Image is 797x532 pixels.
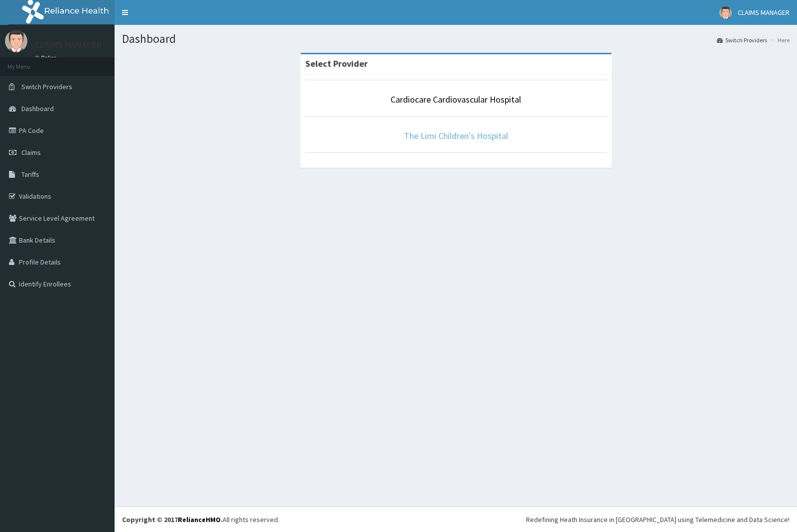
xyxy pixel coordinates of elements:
[5,30,27,52] img: User Image
[717,36,767,44] a: Switch Providers
[21,82,72,91] span: Switch Providers
[526,515,790,525] div: Redefining Heath Insurance in [GEOGRAPHIC_DATA] using Telemedicine and Data Science!
[738,8,790,17] span: CLAIMS MANAGER
[719,6,732,19] img: User Image
[21,104,54,113] span: Dashboard
[391,94,521,105] a: Cardiocare Cardiovascular Hospital
[21,170,39,179] span: Tariffs
[21,148,41,157] span: Claims
[115,507,797,532] footer: All rights reserved.
[122,32,790,45] h1: Dashboard
[305,58,368,69] strong: Select Provider
[35,40,102,49] p: CLAIMS MANAGER
[122,515,223,524] strong: Copyright © 2017 .
[768,36,790,44] li: Here
[178,515,221,524] a: RelianceHMO
[404,130,508,141] a: The Limi Children's Hospital
[35,54,59,61] a: Online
